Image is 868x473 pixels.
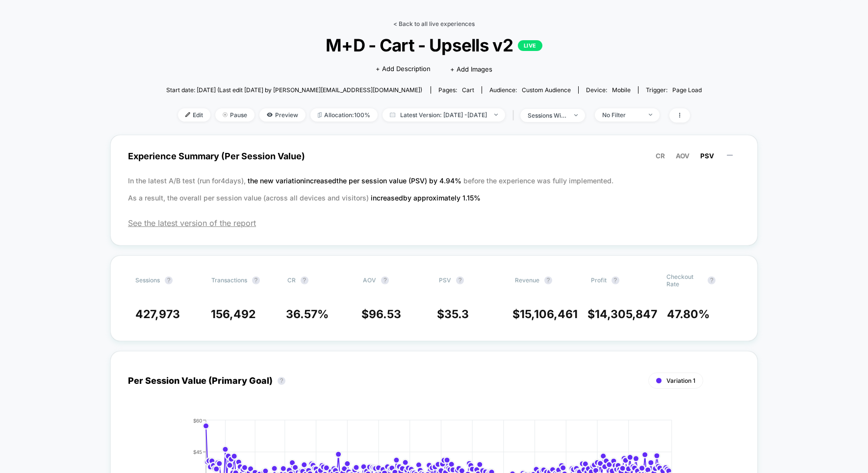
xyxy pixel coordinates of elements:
[510,108,520,123] span: |
[666,377,695,384] span: Variation 1
[612,276,619,284] button: ?
[578,86,638,94] span: Device:
[544,276,552,284] button: ?
[649,114,652,116] img: end
[437,307,469,321] span: $
[371,194,481,202] span: increased by approximately 1.15 %
[248,176,463,185] span: the new variation increased the per session value (PSV) by 4.94 %
[700,152,714,160] span: PSV
[166,86,422,94] span: Start date: [DATE] (Last edit [DATE] by [PERSON_NAME][EMAIL_ADDRESS][DOMAIN_NAME])
[602,111,641,119] div: No Filter
[393,20,475,27] a: < Back to all live experiences
[444,307,469,321] span: 35.3
[185,112,190,117] img: edit
[653,151,668,160] button: CR
[193,417,202,423] tspan: $60
[193,35,675,55] span: M+D - Cart - Upsells v2
[673,151,692,160] button: AOV
[512,307,578,321] span: $
[310,108,378,122] span: Allocation: 100%
[667,307,710,321] span: 47.80 %
[612,86,631,94] span: mobile
[287,276,296,284] span: CR
[376,64,431,74] span: + Add Description
[390,112,395,117] img: calendar
[361,307,401,321] span: $
[494,114,498,116] img: end
[383,108,505,122] span: Latest Version: [DATE] - [DATE]
[301,276,308,284] button: ?
[211,276,247,284] span: Transactions
[438,86,474,94] div: Pages:
[286,307,329,321] span: 36.57 %
[278,377,285,385] button: ?
[128,145,740,167] span: Experience Summary (Per Session Value)
[672,86,702,94] span: Page Load
[518,40,542,51] p: LIVE
[128,218,740,228] span: See the latest version of the report
[369,307,401,321] span: 96.53
[676,152,689,160] span: AOV
[259,108,306,122] span: Preview
[528,112,567,119] div: sessions with impression
[462,86,474,94] span: cart
[656,152,665,160] span: CR
[666,273,703,288] span: Checkout Rate
[439,276,451,284] span: PSV
[381,276,389,284] button: ?
[646,86,702,94] div: Trigger:
[591,276,607,284] span: Profit
[522,86,571,94] span: Custom Audience
[697,151,717,160] button: PSV
[574,114,578,116] img: end
[223,112,228,117] img: end
[595,307,657,321] span: 14,305,847
[165,276,173,284] button: ?
[450,65,492,73] span: + Add Images
[363,276,376,284] span: AOV
[193,448,202,454] tspan: $45
[489,86,571,94] div: Audience:
[708,276,715,284] button: ?
[128,172,740,206] p: In the latest A/B test (run for 4 days), before the experience was fully implemented. As a result...
[215,108,255,122] span: Pause
[456,276,464,284] button: ?
[520,307,578,321] span: 15,106,461
[515,276,539,284] span: Revenue
[318,112,322,118] img: rebalance
[135,276,160,284] span: Sessions
[178,108,210,122] span: Edit
[252,276,260,284] button: ?
[135,307,180,321] span: 427,973
[211,307,255,321] span: 156,492
[587,307,657,321] span: $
